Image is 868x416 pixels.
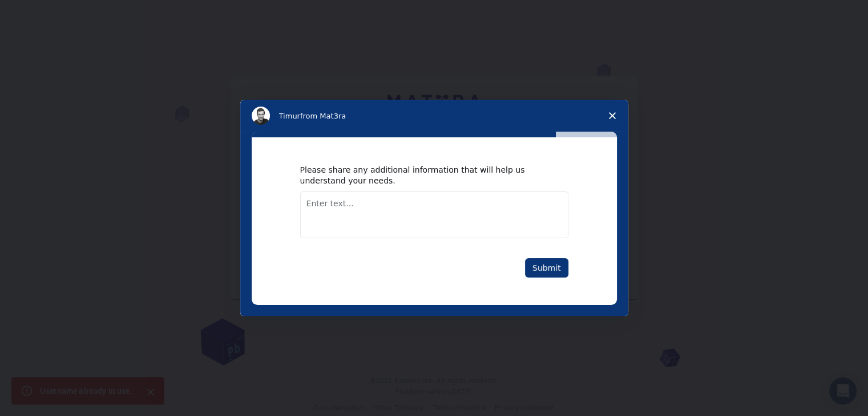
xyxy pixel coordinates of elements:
button: Submit [525,258,568,278]
span: Support [23,8,64,18]
textarea: Enter text... [300,191,568,238]
img: Profile image for Timur [252,107,270,125]
span: from Mat3ra [300,112,346,120]
div: Please share any additional information that will help us understand your needs. [300,165,551,185]
span: Close survey [596,100,628,132]
span: Timur [279,112,300,120]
